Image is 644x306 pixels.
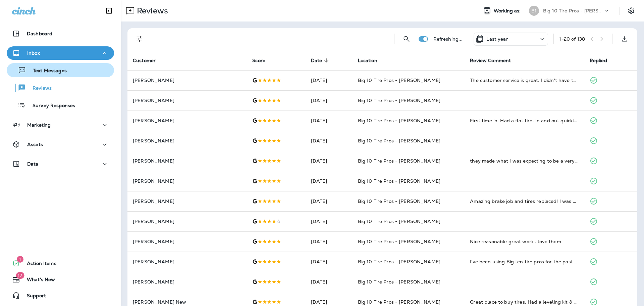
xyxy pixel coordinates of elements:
[358,58,377,63] span: Location
[133,98,241,103] p: [PERSON_NAME]
[311,58,322,63] span: Date
[358,97,440,103] span: Big 10 Tire Pros - [PERSON_NAME]
[358,178,440,184] span: Big 10 Tire Pros - [PERSON_NAME]
[625,5,637,17] button: Settings
[7,63,114,77] button: Text Messages
[306,191,353,211] td: [DATE]
[133,32,146,46] button: Filters
[590,57,616,63] span: Replied
[358,57,386,63] span: Location
[7,27,114,40] button: Dashboard
[133,158,241,164] p: [PERSON_NAME]
[7,81,114,95] button: Reviews
[7,46,114,60] button: Inbox
[133,57,164,63] span: Customer
[17,256,23,263] span: 1
[27,161,39,167] p: Data
[252,58,265,63] span: Score
[7,138,114,151] button: Assets
[470,299,579,305] div: Great place to buy tires. Had a leveling kit & 4 tires put on my truck & everything went smoothly...
[311,57,331,63] span: Date
[470,158,579,164] div: they made what I was expecting to be a very expensive process as pleasant as possible and much mo...
[306,231,353,252] td: [DATE]
[543,8,603,13] p: Big 10 Tire Pros - [PERSON_NAME]
[358,238,440,245] span: Big 10 Tire Pros - [PERSON_NAME]
[26,68,67,74] p: Text Messages
[252,57,274,63] span: Score
[618,32,631,46] button: Export as CSV
[358,138,440,144] span: Big 10 Tire Pros - [PERSON_NAME]
[470,258,579,265] div: I've been using Big ten tire pros for the past 3 years and I've had nothing but excellent service.
[7,273,114,286] button: 17What's New
[400,32,413,46] button: Search Reviews
[133,58,156,63] span: Customer
[133,239,241,244] p: [PERSON_NAME]
[358,118,440,124] span: Big 10 Tire Pros - [PERSON_NAME]
[559,36,585,42] div: 1 - 20 of 138
[470,198,579,205] div: Amazing brake job and tires replaced! I was well aware my brakes were ROUGH and had been expectin...
[358,259,440,265] span: Big 10 Tire Pros - [PERSON_NAME]
[590,58,607,63] span: Replied
[133,259,241,264] p: [PERSON_NAME]
[470,77,579,84] div: The customer service is great. I didn't have to wait all day to get my car back and I was satisfi...
[433,36,463,42] p: Refreshing...
[133,138,241,143] p: [PERSON_NAME]
[7,118,114,132] button: Marketing
[470,57,520,63] span: Review Comment
[133,219,241,224] p: [PERSON_NAME]
[100,4,118,17] button: Collapse Sidebar
[494,8,522,14] span: Working as:
[27,122,51,128] p: Marketing
[26,103,75,109] p: Survey Responses
[26,85,52,92] p: Reviews
[27,50,40,56] p: Inbox
[7,157,114,171] button: Data
[20,293,46,301] span: Support
[306,131,353,151] td: [DATE]
[470,58,511,63] span: Review Comment
[358,218,440,224] span: Big 10 Tire Pros - [PERSON_NAME]
[133,78,241,83] p: [PERSON_NAME]
[7,289,114,302] button: Support
[306,211,353,231] td: [DATE]
[306,171,353,191] td: [DATE]
[133,279,241,285] p: [PERSON_NAME]
[358,77,440,83] span: Big 10 Tire Pros - [PERSON_NAME]
[133,178,241,184] p: [PERSON_NAME]
[470,238,579,245] div: Nice reasonable great work ..love them
[7,98,114,112] button: Survey Responses
[358,279,440,285] span: Big 10 Tire Pros - [PERSON_NAME]
[358,158,440,164] span: Big 10 Tire Pros - [PERSON_NAME]
[27,31,52,36] p: Dashboard
[306,272,353,292] td: [DATE]
[529,6,539,16] div: B1
[358,299,440,305] span: Big 10 Tire Pros - [PERSON_NAME]
[486,36,508,42] p: Last year
[306,70,353,90] td: [DATE]
[20,277,55,285] span: What's New
[27,142,43,147] p: Assets
[133,199,241,204] p: [PERSON_NAME]
[134,6,168,16] p: Reviews
[133,118,241,123] p: [PERSON_NAME]
[306,151,353,171] td: [DATE]
[133,299,241,305] p: [PERSON_NAME] New
[306,90,353,111] td: [DATE]
[20,261,56,269] span: Action Items
[16,272,24,279] span: 17
[306,252,353,272] td: [DATE]
[470,117,579,124] div: First time in. Had a flat tire. In and out quickly❣️
[306,111,353,131] td: [DATE]
[358,198,440,204] span: Big 10 Tire Pros - [PERSON_NAME]
[7,257,114,270] button: 1Action Items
